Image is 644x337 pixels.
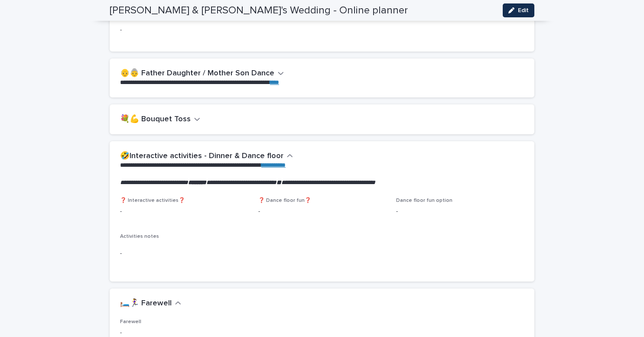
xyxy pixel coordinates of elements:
[110,4,408,17] h2: [PERSON_NAME] & [PERSON_NAME]'s Wedding - Online planner
[120,198,185,203] span: ❓ Interactive activities❓
[120,69,274,78] h2: 👴👵 Father Daughter / Mother Son Dance
[120,115,191,124] h2: 💐💪 Bouquet Toss
[120,26,524,35] p: -
[120,152,283,161] h2: 🤣Interactive activities - Dinner & Dance floor
[120,249,524,258] p: -
[396,207,524,216] p: -
[120,319,141,324] span: Farewell
[503,3,534,17] button: Edit
[120,152,293,161] button: 🤣Interactive activities - Dinner & Dance floor
[258,198,311,203] span: ❓ Dance floor fun❓
[120,207,248,216] p: -
[120,299,172,308] h2: 🛏️🏃‍♀️ Farewell
[120,69,284,78] button: 👴👵 Father Daughter / Mother Son Dance
[120,299,181,308] button: 🛏️🏃‍♀️ Farewell
[120,234,159,239] span: Activities notes
[518,7,529,13] span: Edit
[396,198,452,203] span: Dance floor fun option
[258,207,386,216] p: -
[120,115,200,124] button: 💐💪 Bouquet Toss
